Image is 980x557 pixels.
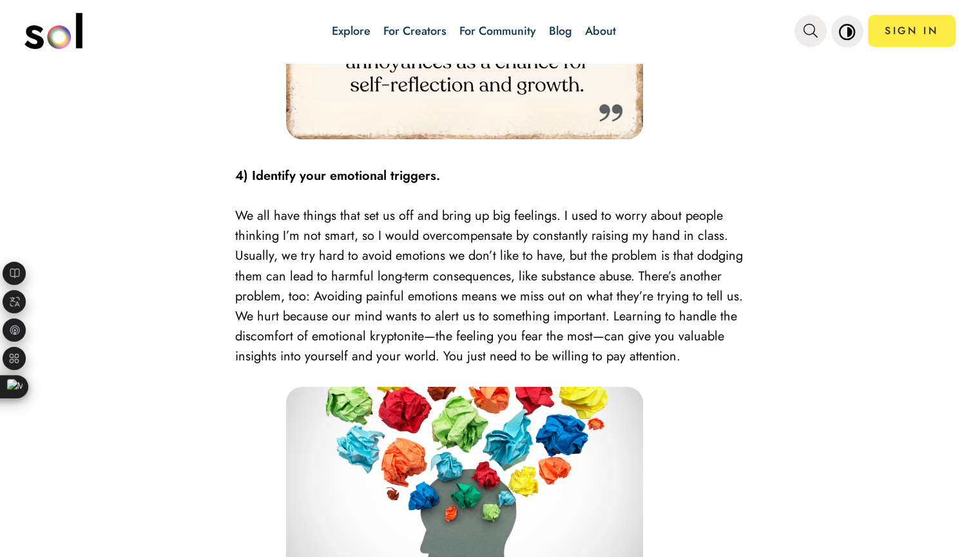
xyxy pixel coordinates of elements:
a: SIGN IN [868,15,956,47]
a: For Creators [383,23,447,39]
img: logo [24,13,82,49]
a: Blog [549,23,572,39]
nav: main navigation [24,8,956,54]
a: About [585,23,616,39]
a: Explore [332,23,370,39]
strong: 4) Identify your emotional triggers. [235,166,440,185]
span: We all have things that set us off and bring up big feelings. I used to worry about people thinki... [235,206,743,366]
button: Play Video [6,6,64,38]
a: For Community [459,23,536,39]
